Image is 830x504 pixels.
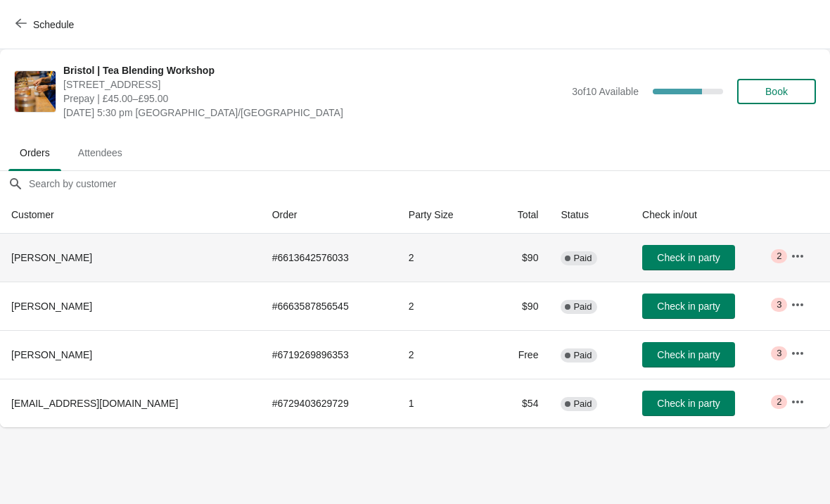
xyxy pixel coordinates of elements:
[63,77,565,92] span: [STREET_ADDRESS]
[7,12,85,37] button: Schedule
[657,398,720,409] span: Check in party
[631,196,779,234] th: Check in/out
[261,282,397,330] td: # 6663587856545
[261,234,397,282] td: # 6613642576033
[777,299,781,310] span: 3
[67,140,134,165] span: Attendees
[63,106,565,120] span: [DATE] 5:30 pm [GEOGRAPHIC_DATA]/[GEOGRAPHIC_DATA]
[490,196,550,234] th: Total
[657,349,720,360] span: Check in party
[573,398,592,410] span: Paid
[15,71,56,112] img: Bristol | Tea Blending Workshop
[572,86,639,97] span: 3 of 10 Available
[490,379,550,427] td: $54
[642,245,735,270] button: Check in party
[8,140,61,165] span: Orders
[11,398,178,409] span: [EMAIL_ADDRESS][DOMAIN_NAME]
[573,350,592,361] span: Paid
[11,252,92,263] span: [PERSON_NAME]
[33,19,74,30] span: Schedule
[765,86,788,97] span: Book
[657,301,720,312] span: Check in party
[777,348,781,359] span: 3
[777,251,781,262] span: 2
[397,196,490,234] th: Party Size
[397,379,490,427] td: 1
[261,379,397,427] td: # 6729403629729
[490,282,550,330] td: $90
[642,294,735,319] button: Check in party
[573,253,592,264] span: Paid
[63,63,565,77] span: Bristol | Tea Blending Workshop
[573,301,592,313] span: Paid
[11,301,92,312] span: [PERSON_NAME]
[261,196,397,234] th: Order
[490,330,550,379] td: Free
[397,234,490,282] td: 2
[737,79,816,104] button: Book
[28,171,830,196] input: Search by customer
[642,342,735,367] button: Check in party
[397,282,490,330] td: 2
[657,252,720,263] span: Check in party
[777,396,781,408] span: 2
[642,391,735,416] button: Check in party
[261,330,397,379] td: # 6719269896353
[397,330,490,379] td: 2
[549,196,631,234] th: Status
[63,92,565,106] span: Prepay | £45.00–£95.00
[11,349,92,360] span: [PERSON_NAME]
[490,234,550,282] td: $90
